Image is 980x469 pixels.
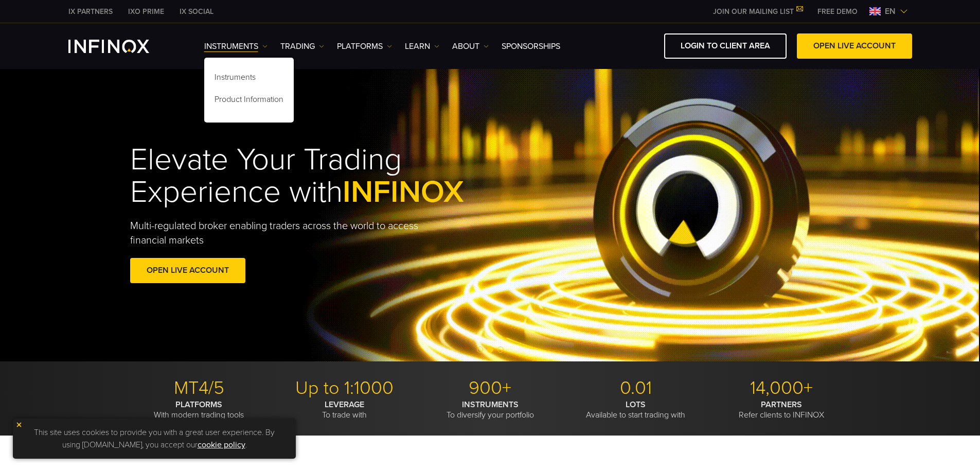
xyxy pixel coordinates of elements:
[175,399,222,410] strong: PLATFORMS
[405,40,439,53] a: Learn
[497,346,504,353] span: Go to slide 3
[337,40,392,53] a: PLATFORMS
[626,399,646,410] strong: LOTS
[130,219,436,248] p: Multi-regulated broker enabling traders across the world to access financial markets
[705,7,810,16] a: JOIN OUR MAILING LIST
[761,399,802,410] strong: PARTNERS
[712,399,850,420] p: Refer clients to INFINOX
[120,6,172,17] a: INFINOX
[172,6,221,17] a: INFINOX
[15,421,23,428] img: yellow close icon
[198,440,245,450] a: cookie policy
[343,173,464,211] span: INFINOX
[276,399,414,420] p: To trade with
[810,6,865,17] a: INFINOX MENU
[487,346,493,353] span: Go to slide 2
[421,399,559,420] p: To diversify your portfolio
[502,40,560,53] a: SPONSORSHIPS
[130,399,268,420] p: With modern trading tools
[712,377,850,399] p: 14,000+
[130,377,268,399] p: MT4/5
[881,5,900,18] span: en
[477,346,483,353] span: Go to slide 1
[664,33,787,59] a: LOGIN TO CLIENT AREA
[452,40,489,53] a: ABOUT
[797,33,912,59] a: OPEN LIVE ACCOUNT
[276,377,414,399] p: Up to 1:1000
[421,377,559,399] p: 900+
[204,40,268,53] a: Instruments
[130,144,512,209] h1: Elevate Your Trading Experience with
[61,6,120,17] a: INFINOX
[462,399,519,410] strong: INSTRUMENTS
[280,40,324,53] a: TRADING
[567,377,705,399] p: 0.01
[325,399,364,410] strong: LEVERAGE
[204,90,294,112] a: Product Information
[567,399,705,420] p: Available to start trading with
[68,40,173,53] a: INFINOX Logo
[204,68,294,90] a: Instruments
[18,424,291,454] p: This site uses cookies to provide you with a great user experience. By using [DOMAIN_NAME], you a...
[130,258,245,283] a: OPEN LIVE ACCOUNT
